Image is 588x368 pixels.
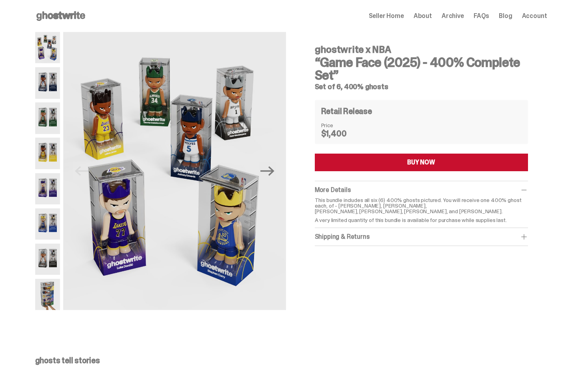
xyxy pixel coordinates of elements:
[315,186,351,194] span: More Details
[522,13,547,19] a: Account
[63,32,286,310] img: NBA-400-HG-Main.png
[369,13,404,19] a: Seller Home
[35,67,60,98] img: NBA-400-HG-Ant.png
[35,208,60,240] img: NBA-400-HG-Steph.png
[315,217,528,223] p: A very limited quantity of this bundle is available for purchase while supplies last.
[321,122,361,128] dt: Price
[35,244,60,275] img: NBA-400-HG-Wemby.png
[259,162,276,180] button: Next
[315,56,528,82] h3: “Game Face (2025) - 400% Complete Set”
[474,13,489,19] a: FAQs
[315,45,528,54] h4: ghostwrite x NBA
[35,356,547,364] p: ghosts tell stories
[315,83,528,90] h5: Set of 6, 400% ghosts
[35,138,60,169] img: NBA-400-HG%20Bron.png
[407,159,435,166] div: BUY NOW
[315,197,528,214] p: This bundle includes all six (6) 400% ghosts pictured. You will receive one 400% ghost each, of -...
[414,13,432,19] a: About
[321,107,372,115] h4: Retail Release
[35,102,60,134] img: NBA-400-HG-Giannis.png
[442,13,464,19] a: Archive
[499,13,512,19] a: Blog
[35,173,60,204] img: NBA-400-HG-Luka.png
[35,32,60,63] img: NBA-400-HG-Main.png
[321,130,361,138] dd: $1,400
[315,233,528,241] div: Shipping & Returns
[315,154,528,171] button: BUY NOW
[35,279,60,310] img: NBA-400-HG-Scale.png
